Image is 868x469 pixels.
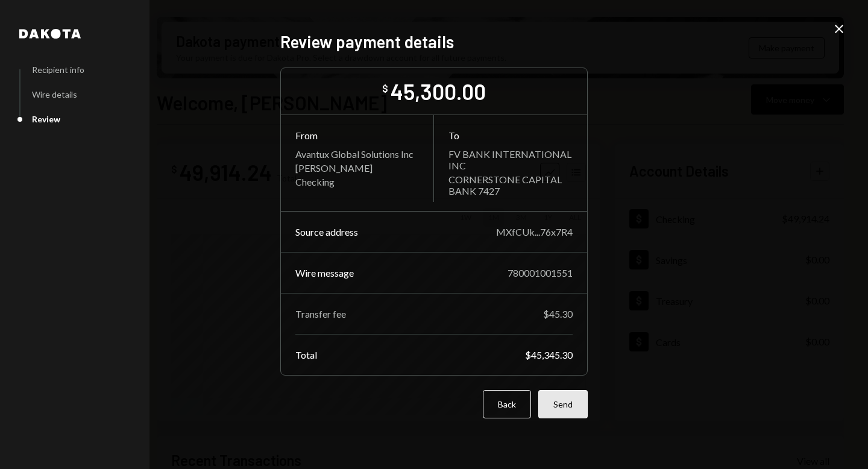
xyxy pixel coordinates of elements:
div: $45,345.30 [525,349,573,360]
div: Total [295,349,317,360]
div: [PERSON_NAME] [295,162,419,174]
div: Review [32,114,60,124]
div: Recipient info [32,65,84,75]
div: CORNERSTONE CAPITAL BANK 7427 [448,174,573,197]
div: Wire message [295,267,354,279]
div: Wire details [32,89,77,99]
div: 780001001551 [508,267,573,279]
div: Transfer fee [295,308,346,319]
div: $ [382,83,388,95]
div: $45.30 [543,308,573,319]
div: From [295,130,419,141]
h2: Review payment details [280,30,588,54]
div: To [448,130,573,141]
div: FV BANK INTERNATIONAL INC [448,148,573,171]
div: MXfCUk...76x7R4 [496,226,573,238]
div: Avantux Global Solutions Inc [295,148,419,160]
button: Back [483,390,531,418]
div: Checking [295,176,419,187]
div: 45,300.00 [391,78,486,105]
div: Source address [295,226,358,238]
button: Send [538,390,588,418]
